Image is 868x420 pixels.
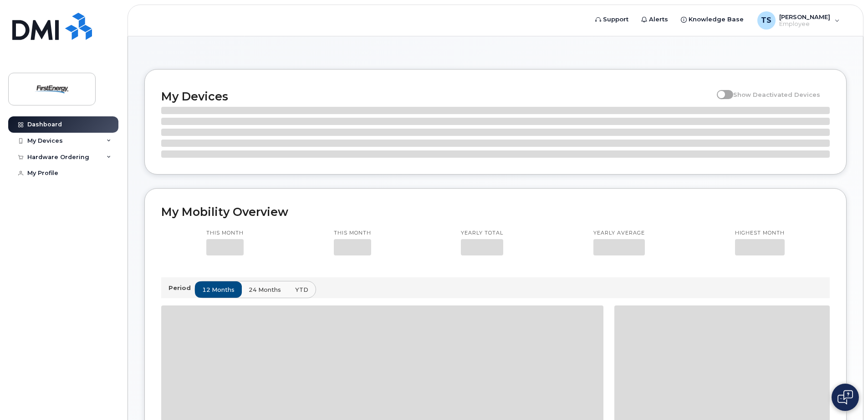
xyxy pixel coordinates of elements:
span: Show Deactivated Devices [733,91,820,98]
img: Open chat [837,390,853,405]
input: Show Deactivated Devices [717,86,724,93]
p: Yearly average [593,230,645,237]
p: Period [168,284,194,292]
span: 24 months [249,285,281,294]
span: YTD [295,285,308,294]
h2: My Devices [161,90,712,103]
h2: My Mobility Overview [161,205,830,219]
p: Highest month [735,230,785,237]
p: Yearly total [461,230,503,237]
p: This month [334,230,371,237]
p: This month [206,230,244,237]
